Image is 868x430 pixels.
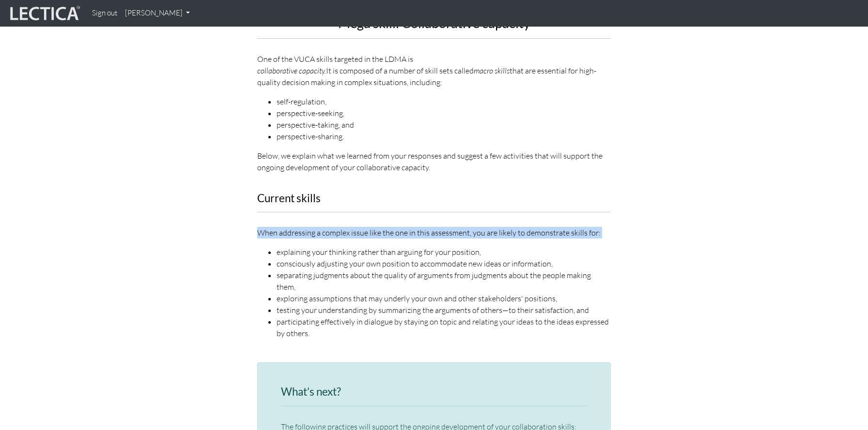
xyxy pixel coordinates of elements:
[277,119,611,131] li: perspective-taking, and
[257,150,611,173] p: Below, we explain what we learned from your responses and suggest a few activities that will supp...
[277,316,611,339] li: participating effectively in dialogue by staying on topic and relating your ideas to the ideas ex...
[277,96,611,107] li: self-regulation,
[281,386,587,398] h3: What’s next?
[8,4,80,23] img: lecticalive
[277,107,611,119] li: perspective-seeking,
[474,66,510,75] em: macro skills
[277,269,611,293] li: separating judgments about the quality of arguments from judgments about the people making them,
[277,293,611,304] li: exploring assumptions that may underly your own and other stakeholders' positions,
[257,66,326,75] em: collaborative capacity.
[257,65,611,88] div: It is composed of a number of skill sets called that are essential for high-quality decision maki...
[121,4,194,23] a: [PERSON_NAME]
[257,227,611,238] p: When addressing a complex issue like the one in this assessment, you are likely to demonstrate sk...
[277,304,611,316] li: testing your understanding by summarizing the arguments of others—to their satisfaction, and
[277,131,611,142] li: perspective-sharing.
[88,4,121,23] a: Sign out
[277,258,611,269] li: consciously adjusting your own position to accommodate new ideas or information,
[257,16,611,30] h2: Mega skill: Collaborative capacity
[257,53,611,88] p: One of the VUCA skills targeted in the LDMA is
[257,193,611,205] h3: Current skills
[277,246,611,258] li: explaining your thinking rather than arguing for your position,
